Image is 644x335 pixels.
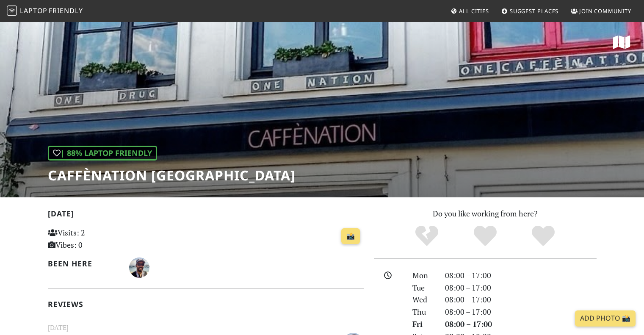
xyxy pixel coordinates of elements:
a: Suggest Places [498,3,562,19]
p: Visits: 2 Vibes: 0 [48,227,146,251]
div: 08:00 – 17:00 [440,318,602,330]
div: Definitely! [514,224,572,248]
p: Do you like working from here? [374,208,597,220]
h1: Caffènation [GEOGRAPHIC_DATA] [48,167,296,183]
span: Carlos Monteiro [129,262,149,272]
div: Tue [407,282,439,294]
div: Wed [407,293,439,306]
h2: Reviews [48,300,364,309]
h2: [DATE] [48,209,364,221]
a: Add Photo 📸 [575,310,636,327]
img: LaptopFriendly [7,6,17,16]
img: 1065-carlos.jpg [129,257,149,278]
div: 08:00 – 17:00 [440,306,602,318]
a: LaptopFriendly LaptopFriendly [7,4,83,19]
div: Mon [407,269,439,282]
h2: Been here [48,259,119,268]
div: 08:00 – 17:00 [440,293,602,306]
a: 📸 [341,228,360,244]
div: | 88% Laptop Friendly [48,146,157,161]
div: 08:00 – 17:00 [440,282,602,294]
small: [DATE] [43,322,369,333]
div: 08:00 – 17:00 [440,269,602,282]
span: Laptop [20,6,47,15]
span: Friendly [49,6,83,15]
a: Join Community [567,3,635,19]
span: All Cities [459,7,489,15]
div: No [398,224,456,248]
div: Thu [407,306,439,318]
a: All Cities [447,3,492,19]
div: Yes [456,224,514,248]
div: Fri [407,318,439,330]
span: Suggest Places [510,7,559,15]
span: Join Community [579,7,631,15]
